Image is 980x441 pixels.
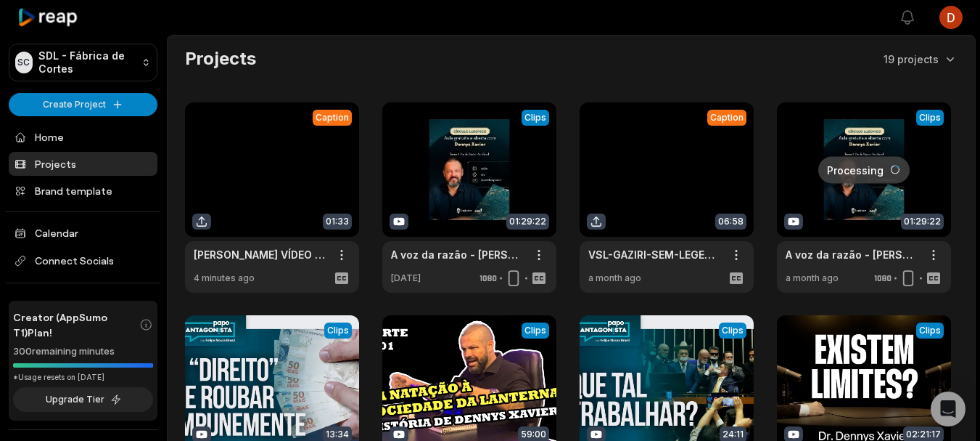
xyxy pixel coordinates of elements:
div: Open Intercom Messenger [931,392,965,426]
a: Home [9,125,157,149]
button: 19 projects [884,52,958,67]
button: Upgrade Tier [13,387,153,412]
div: 300 remaining minutes [13,344,153,359]
a: Projects [9,152,157,176]
a: Calendar [9,221,157,245]
a: [PERSON_NAME] VÍDEO HOJE [194,247,327,262]
a: Brand template [9,179,157,203]
button: Create Project [9,93,157,116]
div: *Usage resets on [DATE] [13,372,153,383]
h2: Projects [185,47,256,70]
span: Creator (AppSumo T1) Plan! [13,309,139,340]
p: SDL - Fábrica de Cortes [38,49,136,76]
span: Connect Socials [9,248,157,274]
a: A voz da razão - [PERSON_NAME] - Encontro 1 Círculo [PERSON_NAME] [391,247,524,262]
a: VSL-GAZIRI-SEM-LEGENDA [588,247,722,262]
div: SC [15,52,33,73]
a: A voz da razão - [PERSON_NAME] - Encontro 1 Círculo [PERSON_NAME] [786,247,919,262]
